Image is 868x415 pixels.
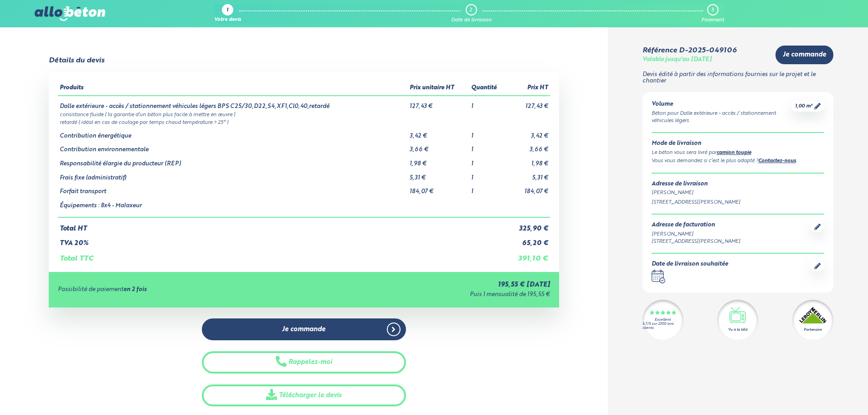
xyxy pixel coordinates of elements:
[469,168,507,182] td: 1
[507,96,550,110] td: 127,43 €
[652,140,824,147] div: Mode de livraison
[58,195,408,217] td: Équipements : 8x4 - Malaxeur
[758,159,796,164] a: Contactez-nous
[652,222,740,229] div: Adresse de facturation
[507,168,550,182] td: 5,31 €
[728,327,747,333] div: Vu à la télé
[202,384,406,407] a: Télécharger le devis
[507,139,550,154] td: 3,66 €
[408,181,470,195] td: 184,07 €
[652,181,824,188] div: Adresse de livraison
[408,81,470,96] th: Prix unitaire HT
[507,81,550,96] th: Prix HT
[202,351,406,374] button: Rappelez-moi
[701,4,724,23] a: 3 Paiement
[507,154,550,168] td: 1,98 €
[49,56,104,65] div: Détails du devis
[642,72,833,85] p: Devis édité à partir des informations fournies sur le projet et le chantier
[469,81,507,96] th: Quantité
[652,110,791,125] div: Béton pour Dalle extérieure - accès / stationnement véhicules légers
[58,154,408,168] td: Responsabilité élargie du producteur (REP)
[58,118,550,126] td: retardé ( idéal en cas de coulage par temps chaud température > 25° )
[652,189,824,197] div: [PERSON_NAME]
[642,322,683,330] div: 4.7/5 sur 2300 avis clients
[58,232,507,247] td: TVA 20%
[652,199,824,206] div: [STREET_ADDRESS][PERSON_NAME]
[58,126,408,140] td: Contribution énergétique
[282,326,325,333] span: Je commande
[58,287,317,293] div: Possibilité de paiement
[652,149,824,157] div: Le béton vous sera livré par
[58,110,550,118] td: consistance fluide ( la garantie d’un béton plus facile à mettre en œuvre )
[469,181,507,195] td: 1
[642,46,736,55] div: Référence D-2025-049106
[35,6,105,21] img: allobéton
[451,4,492,23] a: 2 Date de livraison
[469,139,507,154] td: 1
[652,231,740,238] div: [PERSON_NAME]
[58,181,408,195] td: Forfait transport
[701,17,724,23] div: Paiement
[202,318,406,341] a: Je commande
[58,96,408,110] td: Dalle extérieure - accès / stationnement véhicules légers BPS C25/30,D22,S4,XF1,Cl0,40,retardé
[408,168,470,182] td: 5,31 €
[316,292,550,298] div: Puis 1 mensualité de 195,55 €
[776,46,833,64] a: Je commande
[226,8,228,14] div: 1
[451,17,492,23] div: Date de livraison
[469,154,507,168] td: 1
[507,181,550,195] td: 184,07 €
[214,4,241,23] a: 1 Votre devis
[507,247,550,263] td: 391,10 €
[58,168,408,182] td: Frais fixe (administratif)
[711,7,714,13] div: 3
[469,7,472,13] div: 2
[642,56,712,63] div: Valable jusqu'au [DATE]
[787,379,858,405] iframe: Help widget launcher
[469,96,507,110] td: 1
[655,318,671,322] div: Excellent
[783,51,826,59] span: Je commande
[408,126,470,140] td: 3,42 €
[507,126,550,140] td: 3,42 €
[58,139,408,154] td: Contribution environnementale
[652,261,728,268] div: Date de livraison souhaitée
[316,281,550,289] div: 195,55 € [DATE]
[652,157,824,165] div: Vous vous demandez si c’est le plus adapté ? .
[507,232,550,247] td: 65,20 €
[652,238,740,246] div: [STREET_ADDRESS][PERSON_NAME]
[58,247,507,263] td: Total TTC
[123,287,147,292] strong: en 2 fois
[214,17,241,23] div: Votre devis
[408,139,470,154] td: 3,66 €
[507,217,550,233] td: 325,90 €
[717,150,751,155] a: camion toupie
[408,96,470,110] td: 127,43 €
[58,81,408,96] th: Produits
[58,217,507,233] td: Total HT
[469,126,507,140] td: 1
[408,154,470,168] td: 1,98 €
[804,327,822,333] div: Partenaire
[652,101,791,108] div: Volume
